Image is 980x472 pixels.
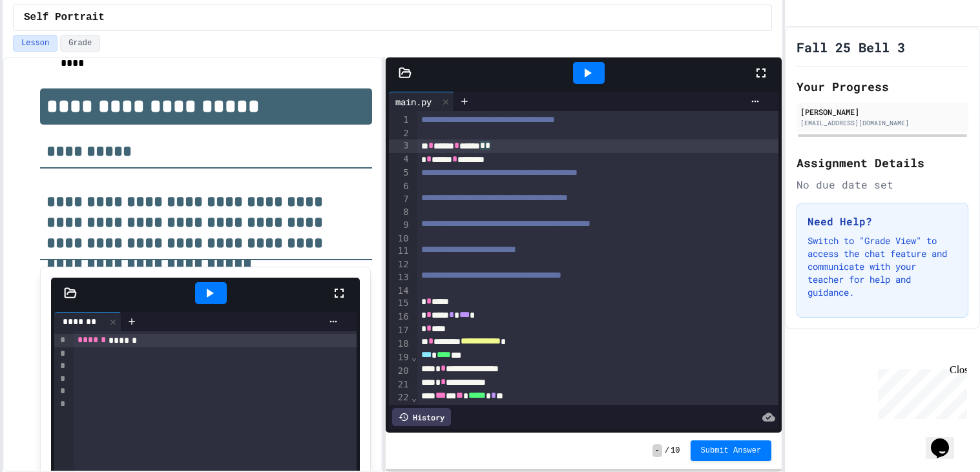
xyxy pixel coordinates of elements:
[652,444,662,457] span: -
[389,193,410,207] div: 7
[389,127,410,140] div: 2
[926,420,967,459] iframe: chat widget
[701,446,762,456] span: Submit Answer
[411,393,417,403] span: Fold line
[389,245,410,258] div: 11
[389,95,438,108] div: main.py
[389,351,410,365] div: 19
[389,153,410,167] div: 4
[665,446,669,456] span: /
[60,35,100,52] button: Grade
[5,5,89,82] div: Chat with us now!Close
[800,118,964,128] div: [EMAIL_ADDRESS][DOMAIN_NAME]
[873,364,967,419] iframe: chat widget
[389,365,410,378] div: 20
[671,446,680,456] span: 10
[691,440,772,461] button: Submit Answer
[389,206,410,219] div: 8
[389,285,410,298] div: 14
[411,352,417,362] span: Fold line
[24,10,105,25] span: Self Portrait
[389,232,410,245] div: 10
[389,114,410,127] div: 1
[797,77,968,96] h2: Your Progress
[389,167,410,180] div: 5
[389,92,454,111] div: main.py
[389,378,410,392] div: 21
[389,338,410,351] div: 18
[389,311,410,324] div: 16
[389,391,410,405] div: 22
[389,180,410,193] div: 6
[389,324,410,338] div: 17
[13,35,57,52] button: Lesson
[389,258,410,271] div: 12
[797,177,968,192] div: No due date set
[797,154,968,172] h2: Assignment Details
[389,219,410,232] div: 9
[389,297,410,311] div: 15
[808,214,957,229] h3: Need Help?
[389,139,410,153] div: 3
[800,106,964,118] div: [PERSON_NAME]
[389,271,410,285] div: 13
[808,234,957,299] p: Switch to "Grade View" to access the chat feature and communicate with your teacher for help and ...
[392,408,451,426] div: History
[797,38,905,56] h1: Fall 25 Bell 3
